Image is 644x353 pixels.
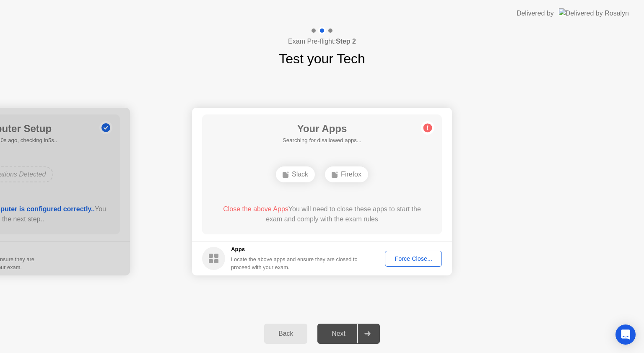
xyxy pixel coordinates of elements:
b: Step 2 [336,38,356,45]
button: Next [317,324,380,344]
button: Force Close... [385,251,442,267]
div: Slack [276,166,315,182]
h1: Test your Tech [279,49,365,69]
div: Open Intercom Messenger [615,324,636,345]
div: Next [320,330,357,337]
div: Locate the above apps and ensure they are closed to proceed with your exam. [231,255,358,271]
div: Firefox [325,166,368,182]
div: You will need to close these apps to start the exam and comply with the exam rules [214,204,430,224]
div: Back [267,330,305,337]
span: Close the above Apps [223,205,288,213]
button: Back [264,324,307,344]
h5: Searching for disallowed apps... [283,136,361,145]
div: Delivered by [517,8,554,18]
h1: Your Apps [283,121,361,136]
div: Force Close... [388,255,439,262]
h5: Apps [231,245,358,254]
img: Delivered by Rosalyn [559,8,629,18]
h4: Exam Pre-flight: [288,36,356,47]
